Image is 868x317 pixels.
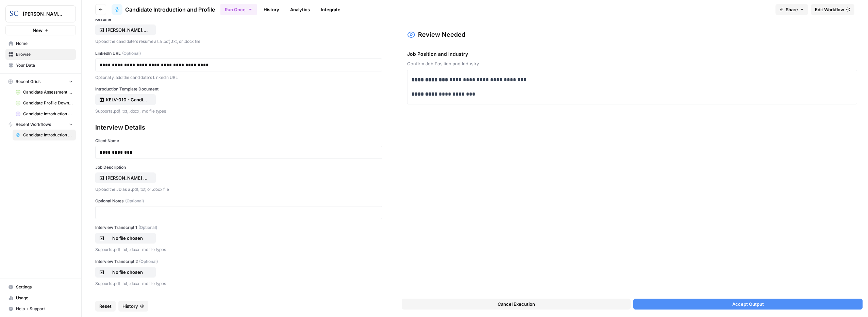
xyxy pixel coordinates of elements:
[106,269,149,276] p: No file chosen
[13,87,76,98] a: Candidate Assessment Download Sheet
[5,293,76,303] a: Usage
[95,267,156,278] button: No file chosen
[5,119,76,130] button: Recent Workflows
[16,295,73,301] span: Usage
[402,299,631,310] button: Cancel Execution
[23,89,73,95] span: Candidate Assessment Download Sheet
[95,86,382,92] label: Introduction Template Document
[95,233,156,244] button: No file chosen
[95,172,156,183] button: [PERSON_NAME] VP Operations - Recruitment Profile.pdf
[407,51,857,57] span: Job Position and Industry
[139,258,158,265] span: (Optional)
[498,301,535,307] span: Cancel Execution
[13,130,76,140] a: Candidate Introduction and Profile
[407,60,857,67] span: Confirm Job Position and Industry
[95,123,382,132] div: Interview Details
[5,303,76,314] button: Help + Support
[95,186,382,193] p: Upload the JD as a .pdf, .txt, or .docx file
[5,25,76,35] button: New
[5,5,76,22] button: Workspace: Stanton Chase Nashville
[23,111,73,117] span: Candidate Introduction Download Sheet
[95,164,382,170] label: Job Description
[95,138,382,144] label: Client Name
[95,16,382,22] label: Resume
[775,4,808,15] button: Share
[106,96,149,103] p: KELV-010 - Candidate Introduction for Air Opps.pdf
[286,4,314,15] a: Analytics
[13,98,76,109] a: Candidate Profile Download Sheet
[95,108,382,115] p: Supports .pdf, .txt, .docx, .md file types
[23,11,64,17] span: [PERSON_NAME] [GEOGRAPHIC_DATA]
[786,6,798,13] span: Share
[95,74,382,81] p: Optionally, add the candidate's Linkedin URL
[95,258,382,265] label: Interview Transcript 2
[95,246,382,253] p: Supports .pdf, .txt, .docx, .md file types
[220,4,257,15] button: Run Once
[260,4,283,15] a: History
[5,38,76,49] a: Home
[106,174,149,181] p: [PERSON_NAME] VP Operations - Recruitment Profile.pdf
[5,77,76,87] button: Recent Grids
[122,303,138,310] span: History
[16,121,51,128] span: Recent Workflows
[106,235,149,241] p: No file chosen
[138,224,157,231] span: (Optional)
[112,4,215,15] a: Candidate Introduction and Profile
[5,49,76,60] a: Browse
[122,50,141,56] span: (Optional)
[13,109,76,119] a: Candidate Introduction Download Sheet
[125,198,144,204] span: (Optional)
[5,60,76,71] a: Your Data
[99,303,112,310] span: Reset
[5,282,76,293] a: Settings
[16,40,73,47] span: Home
[16,62,73,68] span: Your Data
[23,100,73,106] span: Candidate Profile Download Sheet
[16,79,40,85] span: Recent Grids
[118,301,148,312] button: History
[95,24,156,35] button: [PERSON_NAME].pdf
[95,38,382,45] p: Upload the candidate's resume as a .pdf, .txt, or .docx file
[8,8,20,20] img: Stanton Chase Nashville Logo
[16,306,73,312] span: Help + Support
[815,6,844,13] span: Edit Workflow
[95,280,382,287] p: Supports .pdf, .txt, .docx, .md file types
[732,301,764,307] span: Accept Output
[23,132,73,138] span: Candidate Introduction and Profile
[16,284,73,290] span: Settings
[95,224,382,231] label: Interview Transcript 1
[95,50,382,56] label: LinkedIn URL
[418,30,465,39] h2: Review Needed
[95,301,116,312] button: Reset
[106,27,149,33] p: [PERSON_NAME].pdf
[317,4,345,15] a: Integrate
[33,27,43,34] span: New
[95,198,382,204] label: Optional Notes
[125,5,215,14] span: Candidate Introduction and Profile
[16,51,73,57] span: Browse
[95,94,156,105] button: KELV-010 - Candidate Introduction for Air Opps.pdf
[633,299,863,310] button: Accept Output
[811,4,854,15] a: Edit Workflow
